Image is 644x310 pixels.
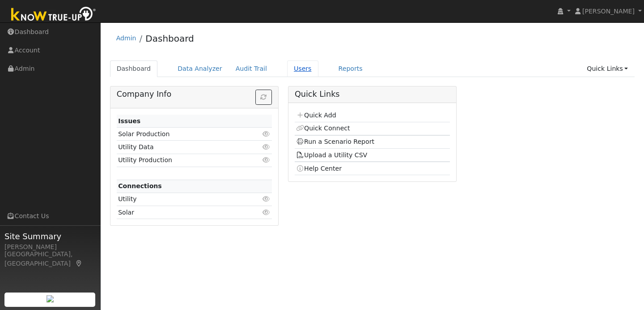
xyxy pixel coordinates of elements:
[295,90,450,99] h5: Quick Links
[116,34,136,42] a: Admin
[263,209,271,215] i: Click to view
[4,242,96,252] div: [PERSON_NAME]
[263,131,271,137] i: Click to view
[296,112,336,119] a: Quick Add
[287,60,318,77] a: Users
[4,250,96,268] div: [GEOGRAPHIC_DATA], [GEOGRAPHIC_DATA]
[582,8,635,15] span: [PERSON_NAME]
[117,90,272,99] h5: Company Info
[263,196,271,202] i: Click to view
[118,117,140,125] strong: Issues
[263,157,271,163] i: Click to view
[47,295,54,302] img: retrieve
[296,125,350,132] a: Quick Connect
[117,193,247,206] td: Utility
[296,138,374,145] a: Run a Scenario Report
[296,165,342,172] a: Help Center
[117,128,247,141] td: Solar Production
[118,182,162,189] strong: Connections
[296,151,367,159] a: Upload a Utility CSV
[110,60,158,77] a: Dashboard
[171,60,229,77] a: Data Analyzer
[117,206,247,219] td: Solar
[263,144,271,150] i: Click to view
[332,60,369,77] a: Reports
[75,260,83,267] a: Map
[117,141,247,154] td: Utility Data
[229,60,274,77] a: Audit Trail
[580,60,635,77] a: Quick Links
[145,33,194,44] a: Dashboard
[117,154,247,167] td: Utility Production
[7,5,101,25] img: Know True-Up
[4,230,96,242] span: Site Summary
